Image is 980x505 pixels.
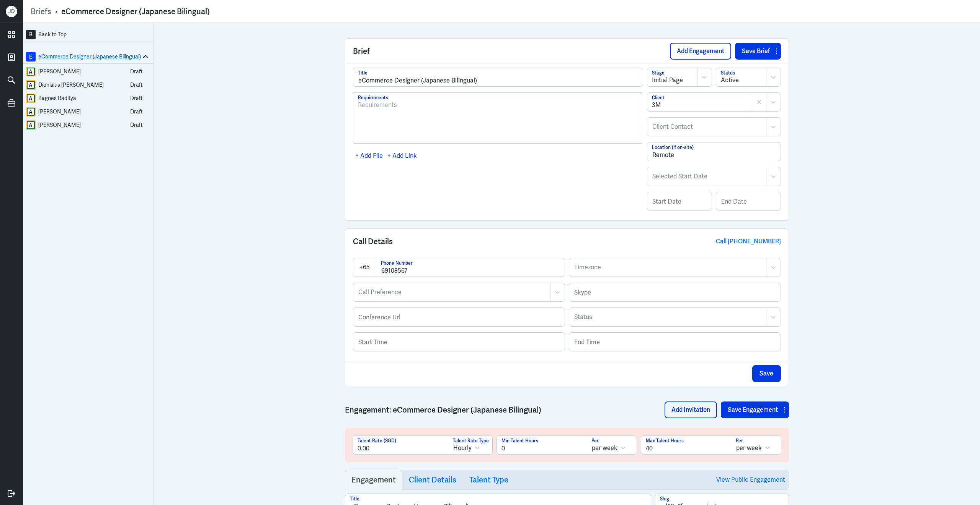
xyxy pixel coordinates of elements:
a: View Public Engagement [716,470,785,489]
a: A[PERSON_NAME]Draft [26,120,150,130]
div: A [26,80,36,90]
div: [PERSON_NAME] [38,67,81,76]
a: ADionisius [PERSON_NAME]Draft [26,80,150,90]
p: › [51,6,61,16]
input: Skype [569,283,781,301]
div: [PERSON_NAME] [38,107,81,117]
a: Briefs [31,6,51,16]
input: Title [353,68,643,86]
div: eCommerce Designer (Japanese Bilingual) [61,6,210,16]
div: Brief [345,39,789,63]
input: Start Date [647,192,712,210]
div: [PERSON_NAME] [38,120,81,130]
div: Draft [130,94,143,103]
input: Min Talent Hours [497,436,587,454]
div: B [26,30,36,39]
div: + Add File [353,149,385,162]
div: Draft [130,67,143,76]
a: Call [PHONE_NUMBER] [716,237,781,246]
input: Talent Rate (SGD) [353,436,449,454]
a: A[PERSON_NAME]Draft [26,67,150,76]
div: E [26,52,36,62]
input: Max Talent Hours [641,436,731,454]
div: J D [6,6,17,17]
div: A [26,107,36,117]
h3: Engagement: eCommerce Designer (Japanese Bilingual) [345,405,665,414]
input: Location (if on-site) [647,142,781,161]
div: Draft [130,80,143,90]
div: A [26,94,36,103]
div: Draft [130,120,143,130]
h3: Talent Type [469,475,508,484]
input: Conference Url [353,308,565,326]
div: + Add Link [385,149,419,162]
button: Save Brief [735,43,772,60]
button: Save Engagement [721,401,780,418]
div: Dionisius [PERSON_NAME] [38,80,104,90]
div: Call Details [345,229,789,254]
button: Add Invitation [665,401,717,418]
a: ABagoes RadityaDraft [26,94,150,103]
div: A [26,120,36,130]
div: A [26,67,36,76]
div: Draft [130,107,143,117]
a: EeCommerce Designer (Japanese Bilingual) [26,52,141,62]
input: Start Time [353,333,565,351]
a: A[PERSON_NAME]Draft [26,107,150,117]
input: Phone Number [376,258,564,277]
input: End Date [716,192,781,210]
h3: Engagement [351,475,396,484]
input: End Time [569,333,781,351]
h3: Client Details [409,475,456,484]
button: Save [752,365,781,382]
button: Add Engagement [670,43,731,60]
div: Bagoes Raditya [38,94,76,103]
a: BBack to Top [23,27,153,42]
